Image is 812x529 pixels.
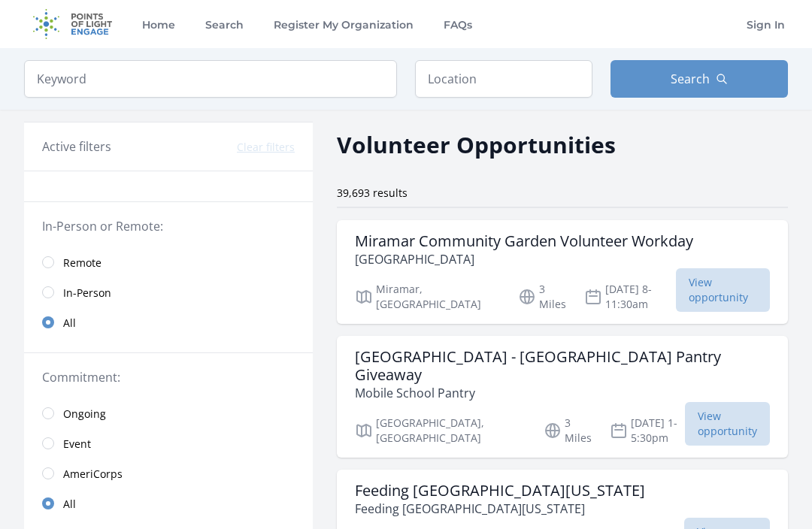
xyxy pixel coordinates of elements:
legend: Commitment: [42,368,295,386]
a: Remote [24,247,313,277]
p: [DATE] 1-5:30pm [610,416,685,446]
p: [GEOGRAPHIC_DATA], [GEOGRAPHIC_DATA] [355,416,526,446]
a: [GEOGRAPHIC_DATA] - [GEOGRAPHIC_DATA] Pantry Giveaway Mobile School Pantry [GEOGRAPHIC_DATA], [GE... [337,336,788,458]
h3: Active filters [42,138,111,156]
h3: Feeding [GEOGRAPHIC_DATA][US_STATE] [355,482,645,500]
a: All [24,488,313,518]
h3: Miramar Community Garden Volunteer Workday [355,232,693,250]
span: Ongoing [63,407,106,422]
p: Mobile School Pantry [355,384,770,402]
span: View opportunity [676,268,770,312]
span: All [63,497,76,512]
a: Ongoing [24,398,313,428]
legend: In-Person or Remote: [42,217,295,235]
a: Event [24,428,313,458]
span: Event [63,437,91,452]
span: In-Person [63,286,111,301]
span: 39,693 results [337,186,408,200]
span: View opportunity [685,402,770,446]
span: All [63,316,76,331]
p: [GEOGRAPHIC_DATA] [355,250,693,268]
a: AmeriCorps [24,458,313,488]
a: All [24,307,313,337]
input: Keyword [24,60,397,98]
button: Clear filters [237,140,295,155]
p: Miramar, [GEOGRAPHIC_DATA] [355,282,500,312]
span: Search [671,70,710,88]
p: 3 Miles [518,282,566,312]
a: In-Person [24,277,313,307]
input: Location [415,60,592,98]
a: Miramar Community Garden Volunteer Workday [GEOGRAPHIC_DATA] Miramar, [GEOGRAPHIC_DATA] 3 Miles [... [337,220,788,324]
h2: Volunteer Opportunities [337,128,616,162]
p: 3 Miles [544,416,592,446]
p: [DATE] 8-11:30am [584,282,676,312]
p: Feeding [GEOGRAPHIC_DATA][US_STATE] [355,500,645,518]
button: Search [611,60,788,98]
span: AmeriCorps [63,467,123,482]
h3: [GEOGRAPHIC_DATA] - [GEOGRAPHIC_DATA] Pantry Giveaway [355,348,770,384]
span: Remote [63,255,101,271]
